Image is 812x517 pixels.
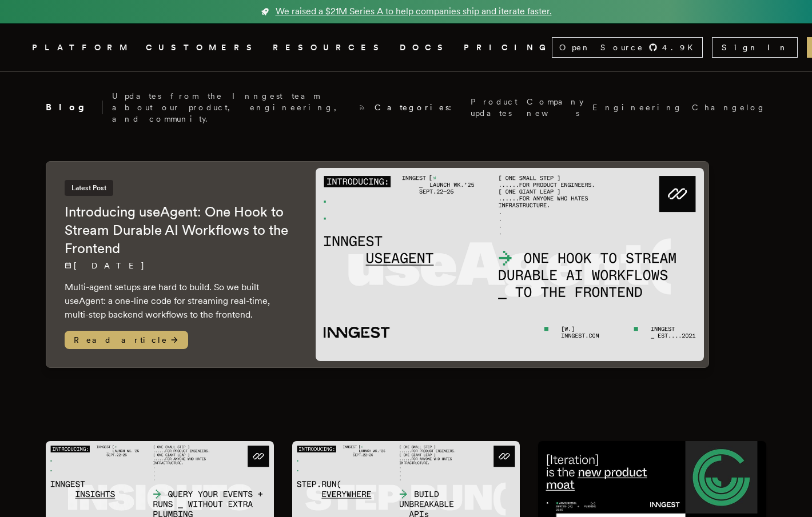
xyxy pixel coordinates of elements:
h2: Blog [46,101,103,114]
a: Company news [527,96,583,119]
a: PRICING [464,41,552,55]
button: RESOURCES [273,41,386,55]
a: Engineering [592,102,683,113]
a: Product updates [471,96,518,119]
p: Updates from the Inngest team about our product, engineering, and community. [112,90,349,125]
span: 4.9 K [662,42,700,53]
p: [DATE] [65,260,293,271]
span: Latest Post [65,180,113,196]
a: Sign In [712,37,798,58]
p: Multi-agent setups are hard to build. So we built useAgent: a one-line code for streaming real-ti... [65,280,293,322]
img: Featured image for Introducing useAgent: One Hook to Stream Durable AI Workflows to the Frontend ... [316,168,704,362]
a: CUSTOMERS [146,41,259,55]
button: PLATFORM [32,41,132,55]
span: Categories: [375,102,461,113]
span: We raised a $21M Series A to help companies ship and iterate faster. [276,5,552,18]
a: DOCS [400,41,450,55]
a: Changelog [692,102,766,113]
a: Latest PostIntroducing useAgent: One Hook to Stream Durable AI Workflows to the Frontend[DATE] Mu... [46,161,709,368]
h2: Introducing useAgent: One Hook to Stream Durable AI Workflows to the Frontend [65,203,293,258]
span: Read article [65,331,188,349]
span: Open Source [559,42,644,53]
